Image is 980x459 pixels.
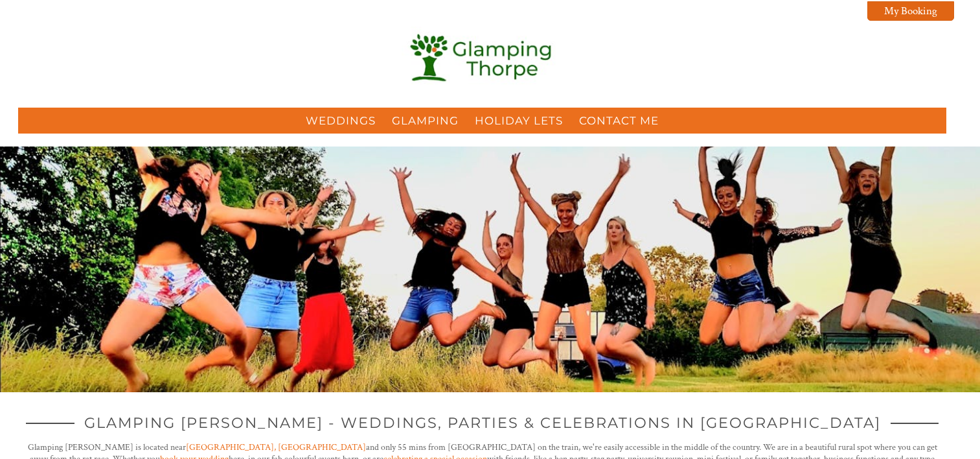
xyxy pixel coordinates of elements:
[74,414,891,432] span: Glamping [PERSON_NAME] - Weddings, Parties & Celebrations in [GEOGRAPHIC_DATA]
[392,114,459,127] a: Glamping
[306,114,376,127] a: Weddings
[402,27,564,91] img: Glamping Thorpe
[579,114,659,127] a: Contact Me
[867,1,954,21] a: My Booking
[186,441,366,453] a: [GEOGRAPHIC_DATA], [GEOGRAPHIC_DATA]
[475,114,563,127] a: Holiday Lets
